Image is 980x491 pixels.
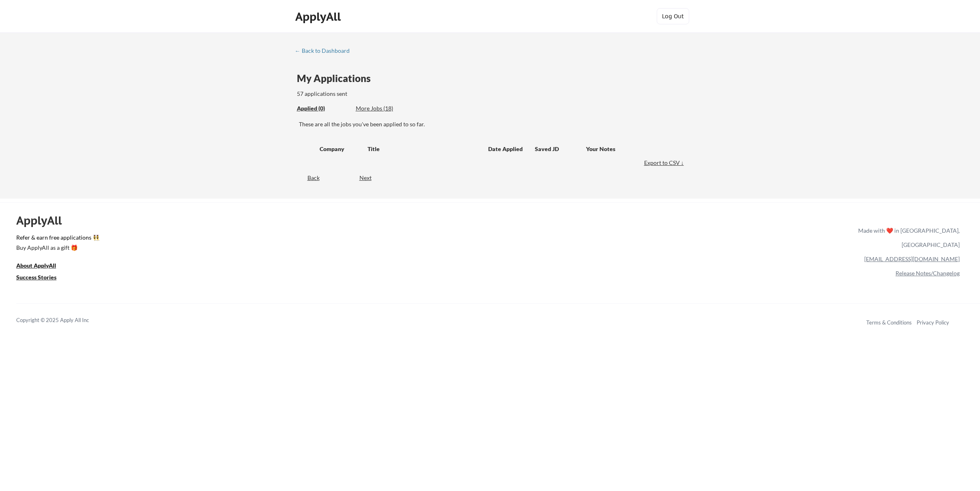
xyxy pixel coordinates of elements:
[356,104,415,113] div: These are job applications we think you'd be a good fit for, but couldn't apply you to automatica...
[297,104,350,112] div: Applied (0)
[297,90,454,98] div: 57 applications sent
[368,145,480,153] div: Title
[16,245,97,251] div: Buy ApplyAll as a gift 🎁
[16,316,110,324] div: Copyright © 2025 Apply All Inc
[586,145,679,153] div: Your Notes
[295,174,320,182] div: Back
[16,273,67,283] a: Success Stories
[855,223,960,252] div: Made with ❤️ in [GEOGRAPHIC_DATA], [GEOGRAPHIC_DATA]
[295,48,356,54] div: ← Back to Dashboard
[359,174,381,182] div: Next
[657,8,689,24] button: Log Out
[16,274,56,281] u: Success Stories
[16,235,688,243] a: Refer & earn free applications 👯‍♀️
[320,145,360,153] div: Company
[295,10,343,24] div: ApplyAll
[488,145,524,153] div: Date Applied
[896,270,960,277] a: Release Notes/Changelog
[16,262,56,269] u: About ApplyAll
[297,104,350,113] div: These are all the jobs you've been applied to so far.
[535,141,586,156] div: Saved JD
[866,319,912,326] a: Terms & Conditions
[644,159,686,167] div: Export to CSV ↓
[297,74,377,83] div: My Applications
[16,214,71,227] div: ApplyAll
[917,319,949,326] a: Privacy Policy
[16,243,97,253] a: Buy ApplyAll as a gift 🎁
[299,120,686,128] div: These are all the jobs you've been applied to so far.
[295,48,356,56] a: ← Back to Dashboard
[356,104,415,112] div: More Jobs (18)
[16,261,67,271] a: About ApplyAll
[864,255,960,262] a: [EMAIL_ADDRESS][DOMAIN_NAME]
